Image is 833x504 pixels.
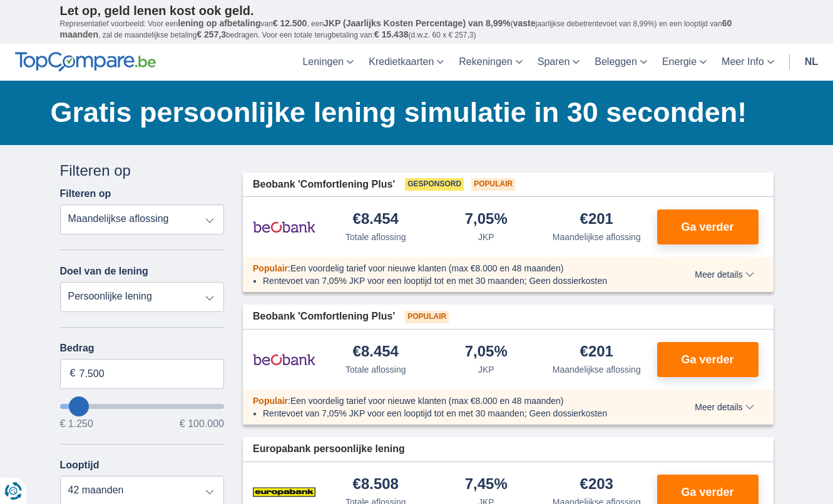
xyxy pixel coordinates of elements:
[681,486,733,498] span: Ga verder
[263,275,649,287] li: Rentevoet van 7,05% JKP voor een looptijd tot en met 30 maanden; Geen dossierkosten
[657,209,759,244] button: Ga verder
[60,18,774,41] p: Representatief voorbeeld: Voor een van , een ( jaarlijkse debetrentevoet van 8,99%) en een loopti...
[471,178,515,191] span: Populair
[253,344,315,375] img: product.pl.alt Beobank
[465,344,508,361] div: 7,05%
[695,270,754,279] span: Meer details
[324,18,511,28] span: JKP (Jaarlijks Kosten Percentage) van 8,99%
[295,44,361,81] a: Leningen
[60,18,732,39] span: 60 maanden
[797,44,825,81] a: nl
[180,419,224,429] span: € 100.000
[345,363,406,376] div: Totale aflossing
[60,266,148,277] label: Doel van de lening
[353,476,399,493] div: €8.508
[253,396,288,406] span: Populair
[290,263,564,273] span: Een voordelig tarief voor nieuwe klanten (max €8.000 en 48 maanden)
[60,343,225,354] label: Bedrag
[290,396,564,406] span: Een voordelig tarief voor nieuwe klanten (max €8.000 en 48 maanden)
[60,160,225,181] div: Filteren op
[60,419,93,429] span: € 1.250
[243,262,659,275] div: :
[681,354,733,365] span: Ga verder
[345,231,406,243] div: Totale aflossing
[253,178,395,192] span: Beobank 'Comfortlening Plus'
[657,342,759,377] button: Ga verder
[478,363,494,376] div: JKP
[553,363,641,376] div: Maandelijkse aflossing
[530,44,588,81] a: Sparen
[580,344,613,361] div: €201
[15,52,156,72] img: TopCompare
[465,211,508,228] div: 7,05%
[587,44,655,81] a: Beleggen
[553,231,641,243] div: Maandelijkse aflossing
[465,476,508,493] div: 7,45%
[685,270,763,280] button: Meer details
[405,311,449,323] span: Populair
[273,18,307,28] span: € 12.500
[405,178,464,191] span: Gesponsord
[253,211,315,243] img: product.pl.alt Beobank
[374,29,409,39] span: € 15.438
[353,211,399,228] div: €8.454
[478,231,494,243] div: JKP
[695,403,754,411] span: Meer details
[580,211,613,228] div: €201
[451,44,529,81] a: Rekeningen
[353,344,399,361] div: €8.454
[681,221,733,233] span: Ga verder
[655,44,714,81] a: Energie
[714,44,782,81] a: Meer Info
[243,395,659,407] div: :
[70,366,76,381] span: €
[580,476,613,493] div: €203
[178,18,260,28] span: lening op afbetaling
[197,29,226,39] span: € 257,3
[263,407,649,420] li: Rentevoet van 7,05% JKP voor een looptijd tot en met 30 maanden; Geen dossierkosten
[253,263,288,273] span: Populair
[253,442,405,456] span: Europabank persoonlijke lening
[51,93,774,132] h1: Gratis persoonlijke lening simulatie in 30 seconden!
[513,18,536,28] span: vaste
[60,188,111,199] label: Filteren op
[685,402,763,412] button: Meer details
[60,3,774,18] p: Let op, geld lenen kost ook geld.
[253,310,395,324] span: Beobank 'Comfortlening Plus'
[60,460,100,471] label: Looptijd
[361,44,451,81] a: Kredietkaarten
[60,404,225,409] input: wantToBorrow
